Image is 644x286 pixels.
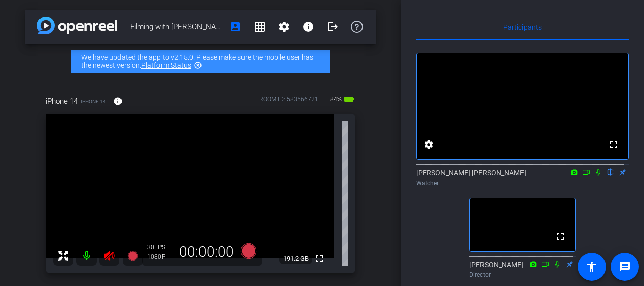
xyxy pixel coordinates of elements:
div: ROOM ID: 583566721 [259,95,318,110]
mat-icon: battery_std [343,93,355,105]
mat-icon: info [113,97,123,106]
div: We have updated the app to v2.15.0. Please make sure the mobile user has the newest version. [71,50,330,73]
mat-icon: accessibility [586,261,598,273]
span: iPhone 14 [80,98,106,105]
span: iPhone 14 [46,96,78,107]
mat-icon: flip [605,167,617,176]
mat-icon: fullscreen [313,253,326,265]
mat-icon: fullscreen [554,230,567,242]
div: Director [469,270,576,279]
mat-icon: fullscreen [608,138,620,151]
div: 30 [147,243,173,252]
span: FPS [154,244,165,251]
span: Participants [503,24,542,31]
mat-icon: account_box [229,21,241,33]
div: [PERSON_NAME] [469,260,576,279]
span: 191.2 GB [279,253,312,265]
mat-icon: info [302,21,314,33]
a: Platform Status [141,61,191,69]
div: 1080P [147,253,173,261]
mat-icon: highlight_off [194,61,202,69]
mat-icon: settings [278,21,290,33]
span: 84% [329,91,343,108]
div: Watcher [416,178,629,188]
div: 00:00:00 [173,243,240,261]
img: app-logo [37,17,117,34]
mat-icon: logout [327,21,339,33]
mat-icon: grid_on [254,21,266,33]
span: Filming with [PERSON_NAME] [130,17,223,37]
div: [PERSON_NAME] [PERSON_NAME] [416,168,629,188]
mat-icon: settings [423,138,435,151]
mat-icon: message [619,261,631,273]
